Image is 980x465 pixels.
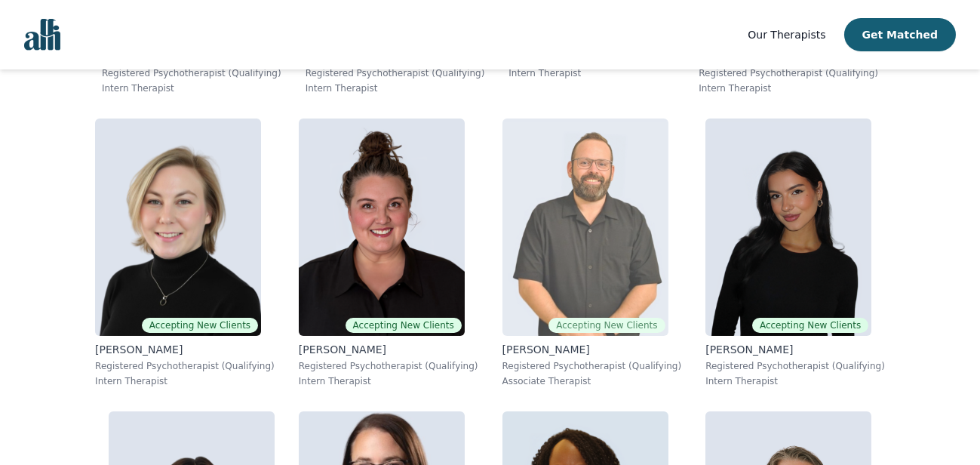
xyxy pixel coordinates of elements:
p: Registered Psychotherapist (Qualifying) [299,360,478,372]
a: Janelle_RushtonAccepting New Clients[PERSON_NAME]Registered Psychotherapist (Qualifying)Intern Th... [287,106,490,399]
p: Registered Psychotherapist (Qualifying) [705,360,885,372]
p: Intern Therapist [508,67,674,79]
p: Registered Psychotherapist (Qualifying) [95,360,275,372]
p: Registered Psychotherapist (Qualifying) [306,67,485,79]
p: [PERSON_NAME] [299,342,478,357]
p: Registered Psychotherapist (Qualifying) [502,360,682,372]
p: [PERSON_NAME] [95,342,275,357]
p: Intern Therapist [102,82,281,94]
img: Alyssa_Tweedie [705,119,871,336]
p: Intern Therapist [306,82,485,94]
img: Janelle_Rushton [299,119,465,336]
span: Accepting New Clients [346,318,462,333]
button: Get Matched [844,18,956,51]
span: Accepting New Clients [752,318,868,333]
span: Our Therapists [748,29,825,41]
p: Intern Therapist [299,375,478,387]
span: Accepting New Clients [142,318,258,333]
img: Jocelyn_Crawford [95,119,261,336]
img: Josh_Cadieux [502,119,668,336]
p: Associate Therapist [502,375,682,387]
p: Intern Therapist [95,375,275,387]
img: alli logo [24,19,60,51]
span: Accepting New Clients [548,318,665,333]
p: [PERSON_NAME] [705,342,885,357]
p: Intern Therapist [699,82,878,94]
a: Josh_CadieuxAccepting New Clients[PERSON_NAME]Registered Psychotherapist (Qualifying)Associate Th... [490,106,694,399]
a: Our Therapists [748,26,825,44]
a: Alyssa_TweedieAccepting New Clients[PERSON_NAME]Registered Psychotherapist (Qualifying)Intern The... [693,106,897,399]
p: [PERSON_NAME] [502,342,682,357]
p: Registered Psychotherapist (Qualifying) [102,67,281,79]
p: Registered Psychotherapist (Qualifying) [699,67,878,79]
a: Jocelyn_CrawfordAccepting New Clients[PERSON_NAME]Registered Psychotherapist (Qualifying)Intern T... [83,106,287,399]
p: Intern Therapist [705,375,885,387]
